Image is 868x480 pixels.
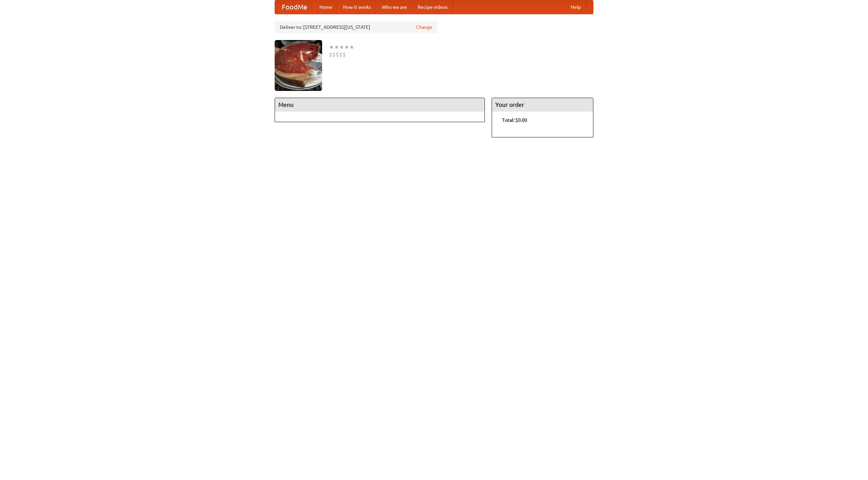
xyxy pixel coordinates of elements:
[376,0,412,14] a: Who we are
[275,40,322,91] img: angular.jpg
[332,51,336,58] li: $
[336,51,339,58] li: $
[492,98,593,112] h4: Your order
[565,0,586,14] a: Help
[275,21,437,33] div: Deliver to: [STREET_ADDRESS][US_STATE]
[314,0,338,14] a: Home
[339,51,342,58] li: $
[416,24,432,31] a: Change
[412,0,453,14] a: Recipe videos
[329,51,332,58] li: $
[502,117,527,123] b: Total: $0.00
[329,43,334,51] li: ★
[344,43,349,51] li: ★
[334,43,339,51] li: ★
[275,0,314,14] a: FoodMe
[338,0,376,14] a: How it works
[339,43,344,51] li: ★
[349,43,354,51] li: ★
[342,51,346,58] li: $
[275,98,485,112] h4: Menu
